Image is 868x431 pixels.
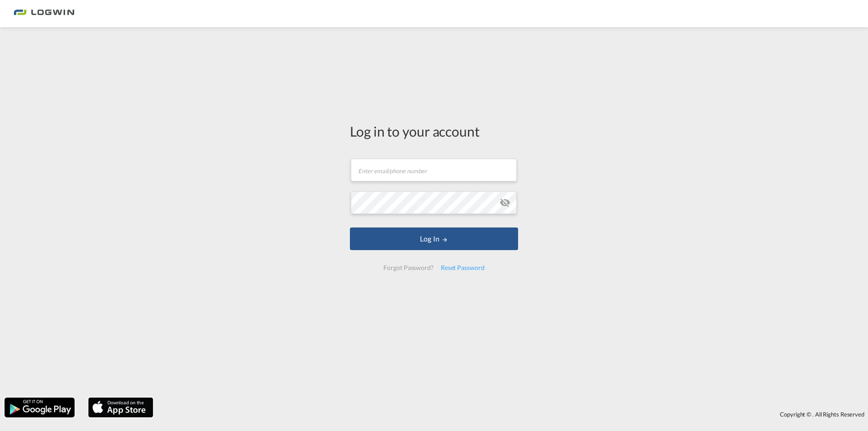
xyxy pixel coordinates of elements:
[351,159,517,181] input: Enter email/phone number
[350,122,518,141] div: Log in to your account
[380,260,437,276] div: Forgot Password?
[500,197,510,208] md-icon: icon-eye-off
[87,397,154,418] img: apple.png
[350,227,518,250] button: LOGIN
[14,4,75,24] img: bc73a0e0d8c111efacd525e4c8ad7d32.png
[437,260,488,276] div: Reset Password
[158,407,868,422] div: Copyright © . All Rights Reserved
[4,397,75,418] img: google.png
